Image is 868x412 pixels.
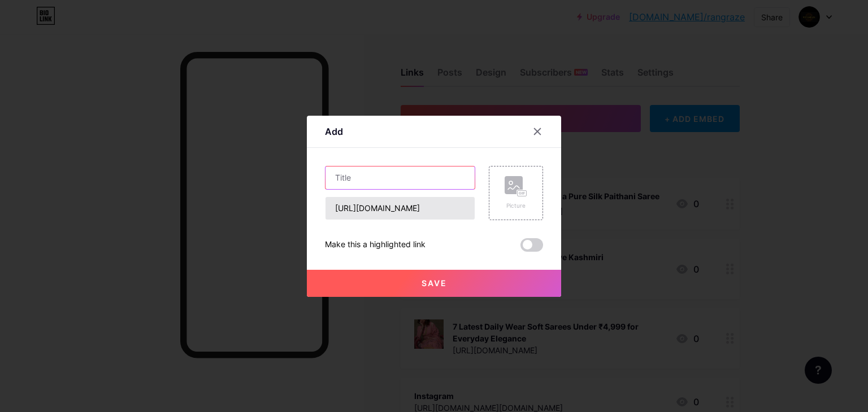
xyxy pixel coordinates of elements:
[325,166,475,189] input: Title
[325,238,426,252] div: Make this a highlighted link
[307,270,561,297] button: Save
[505,201,527,210] div: Picture
[325,125,343,138] div: Add
[325,197,475,220] input: URL
[422,278,447,288] span: Save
